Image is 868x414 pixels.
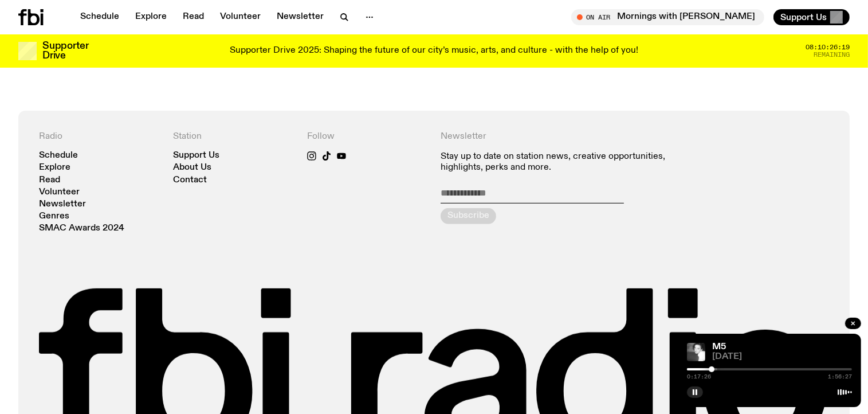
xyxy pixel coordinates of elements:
h4: Station [173,131,293,142]
h3: Supporter Drive [42,41,88,61]
span: 08:10:26:19 [806,44,850,50]
a: Newsletter [39,200,86,209]
a: Explore [128,9,174,25]
button: On AirMornings with [PERSON_NAME] [571,9,764,25]
img: A black and white photo of Lilly wearing a white blouse and looking up at the camera. [687,343,705,361]
h4: Follow [307,131,427,142]
a: About Us [173,163,211,172]
h4: Newsletter [441,131,695,142]
a: Genres [39,212,69,221]
a: Read [39,176,60,185]
span: Remaining [814,52,850,58]
p: Supporter Drive 2025: Shaping the future of our city’s music, arts, and culture - with the help o... [230,46,638,56]
a: Volunteer [213,9,268,25]
a: Volunteer [39,188,80,197]
a: M5 [712,342,726,351]
a: SMAC Awards 2024 [39,224,124,233]
h4: Radio [39,131,159,142]
a: Newsletter [270,9,331,25]
span: [DATE] [712,353,852,361]
button: Support Us [773,9,850,25]
a: Schedule [39,151,78,160]
a: Explore [39,163,70,172]
button: Subscribe [441,208,496,224]
a: Support Us [173,151,219,160]
p: Stay up to date on station news, creative opportunities, highlights, perks and more. [441,151,695,173]
a: Contact [173,176,207,185]
a: Schedule [73,9,126,25]
span: Support Us [780,12,827,22]
span: 0:17:26 [687,374,711,380]
span: 1:56:27 [828,374,852,380]
a: Read [176,9,211,25]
